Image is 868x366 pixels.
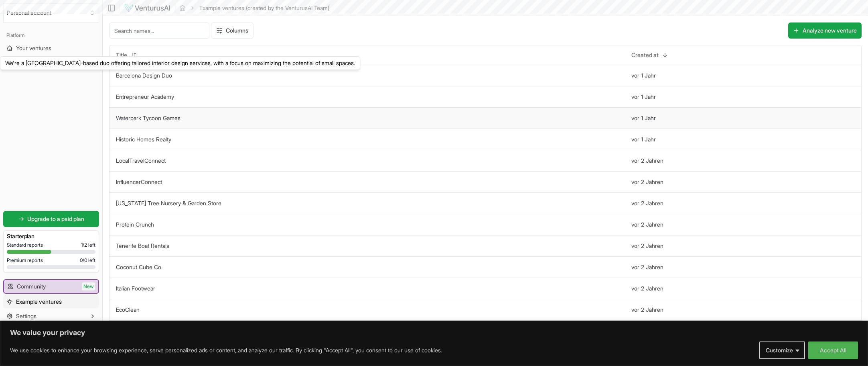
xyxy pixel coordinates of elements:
[631,72,656,80] button: vor 1 Jahr
[116,157,166,164] a: LocalTravelConnect
[82,282,95,290] span: New
[116,115,180,121] a: Waterpark Tycoon Games
[116,136,171,143] a: Historic Homes Realty
[116,135,171,143] button: Historic Homes Realty
[116,306,140,314] button: EcoClean
[80,257,95,264] span: 0 / 0 left
[116,221,154,228] a: Protein Crunch
[3,310,99,323] button: Settings
[7,257,43,264] span: Premium reports
[116,199,221,207] button: [US_STATE] Tree Nursery & Garden Store
[7,232,95,240] h3: Starter plan
[631,242,663,250] button: vor 2 Jahren
[116,93,174,100] a: Entrepreneur Academy
[631,157,663,165] button: vor 2 Jahren
[808,341,858,359] button: Accept All
[116,178,162,185] a: InfluencerConnect
[116,264,162,270] a: Coconut Cube Co.
[16,312,37,320] span: Settings
[627,49,673,61] button: Created at
[631,284,663,292] button: vor 2 Jahren
[631,199,663,207] button: vor 2 Jahren
[10,328,858,337] p: We value your privacy
[116,285,155,292] a: Italian Footwear
[7,242,43,248] span: Standard reports
[4,280,98,293] a: CommunityNew
[788,22,862,39] button: Analyze new venture
[116,93,174,101] button: Entrepreneur Academy
[116,221,154,229] button: Protein Crunch
[3,29,99,42] div: Platform
[116,72,172,80] button: Barcelona Design Duo
[116,178,162,186] button: InfluencerConnect
[3,211,99,227] a: Upgrade to a paid plan
[116,51,127,59] span: Title
[116,263,162,271] button: Coconut Cube Co.
[10,346,442,355] p: We use cookies to enhance your browsing experience, serve personalized ads or content, and analyz...
[3,295,99,308] a: Example ventures
[81,242,95,248] span: 1 / 2 left
[631,221,663,229] button: vor 2 Jahren
[631,306,663,314] button: vor 2 Jahren
[116,242,169,250] button: Tenerife Boat Rentals
[631,263,663,271] button: vor 2 Jahren
[116,157,166,165] button: LocalTravelConnect
[116,200,221,207] a: [US_STATE] Tree Nursery & Garden Store
[759,341,805,359] button: Customize
[211,22,254,39] button: Columns
[27,215,84,223] span: Upgrade to a paid plan
[116,306,140,313] a: EcoClean
[116,72,172,79] a: Barcelona Design Duo
[631,93,656,101] button: vor 1 Jahr
[16,298,62,306] span: Example ventures
[116,284,155,292] button: Italian Footwear
[631,135,656,143] button: vor 1 Jahr
[631,114,656,122] button: vor 1 Jahr
[16,44,51,52] span: Your ventures
[111,49,142,61] button: Title
[3,42,99,55] a: Your ventures
[631,178,663,186] button: vor 2 Jahren
[116,242,169,249] a: Tenerife Boat Rentals
[109,22,209,39] input: Search names...
[631,51,659,59] span: Created at
[116,114,180,122] button: Waterpark Tycoon Games
[17,282,46,290] span: Community
[5,59,355,67] p: We're a [GEOGRAPHIC_DATA]-based duo offering tailored interior design services, with a focus on m...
